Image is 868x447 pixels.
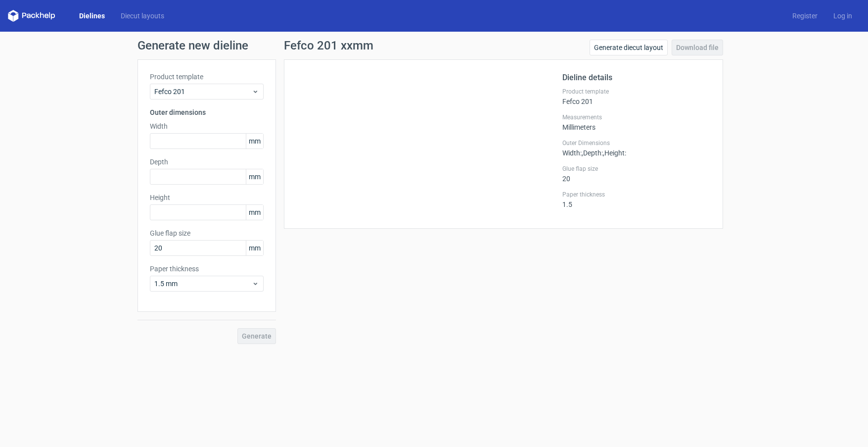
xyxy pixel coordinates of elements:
span: mm [246,169,263,184]
label: Product template [562,88,711,96]
a: Diecut layouts [113,11,172,21]
label: Glue flap size [150,228,264,238]
label: Depth [150,157,264,167]
a: Dielines [71,11,113,21]
span: mm [246,205,263,220]
div: 20 [562,165,711,183]
div: Millimeters [562,113,711,131]
a: Register [784,11,825,21]
a: Log in [825,11,860,21]
span: mm [246,134,263,149]
div: 1.5 [562,191,711,208]
span: mm [246,241,263,255]
h1: Fefco 201 xxmm [284,40,373,51]
label: Width [150,121,264,131]
label: Paper thickness [150,264,264,274]
div: Fefco 201 [562,88,711,105]
label: Measurements [562,113,711,121]
label: Height [150,193,264,202]
span: Fefco 201 [154,87,252,97]
a: Generate diecut layout [590,40,668,55]
label: Paper thickness [562,191,711,199]
span: , Height : [603,149,626,157]
h3: Outer dimensions [150,107,264,117]
h2: Dieline details [562,72,711,84]
span: , Depth : [582,149,603,157]
span: Width : [562,149,582,157]
span: 1.5 mm [154,279,252,289]
label: Product template [150,72,264,82]
h1: Generate new dieline [137,40,731,51]
label: Glue flap size [562,165,711,173]
label: Outer Dimensions [562,139,711,147]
